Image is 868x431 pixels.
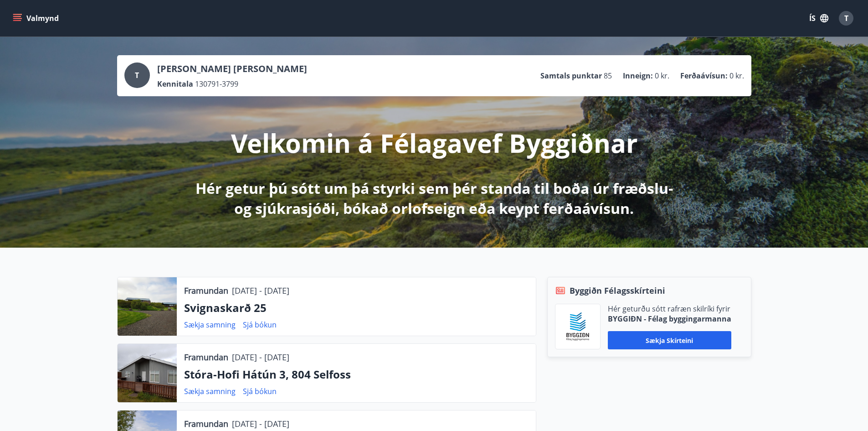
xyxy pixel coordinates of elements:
[844,13,848,23] span: T
[184,300,529,316] p: Svignaskarð 25
[184,367,529,382] p: Stóra-Hofi Hátún 3, 804 Selfoss
[608,304,731,314] p: Hér geturðu sótt rafræn skilríki fyrir
[570,285,665,296] span: Byggiðn Félagsskírteini
[604,71,612,81] span: 85
[540,71,602,81] p: Samtals punktar
[195,79,238,89] span: 130791-3799
[804,10,833,26] button: ÍS
[243,386,277,396] a: Sjá bókun
[194,178,675,218] p: Hér getur þú sótt um þá styrki sem þér standa til boða úr fræðslu- og sjúkrasjóði, bókað orlofsei...
[231,125,637,160] p: Velkomin á Félagavef Byggiðnar
[243,320,277,330] a: Sjá bókun
[655,71,669,81] span: 0 kr.
[232,351,289,363] p: [DATE] - [DATE]
[623,71,653,81] p: Inneign :
[232,418,289,430] p: [DATE] - [DATE]
[135,70,139,80] span: T
[729,71,744,81] span: 0 kr.
[184,386,236,396] a: Sækja samning
[232,285,289,296] p: [DATE] - [DATE]
[184,351,228,363] p: Framundan
[835,7,857,29] button: T
[184,320,236,330] a: Sækja samning
[562,311,593,342] img: BKlGVmlTW1Qrz68WFGMFQUcXHWdQd7yePWMkvn3i.png
[11,10,62,26] button: menu
[608,314,731,324] p: BYGGIÐN - Félag byggingarmanna
[157,79,193,89] p: Kennitala
[157,62,307,75] p: [PERSON_NAME] [PERSON_NAME]
[680,71,728,81] p: Ferðaávísun :
[184,418,228,430] p: Framundan
[184,285,228,296] p: Framundan
[608,331,731,349] button: Sækja skírteini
